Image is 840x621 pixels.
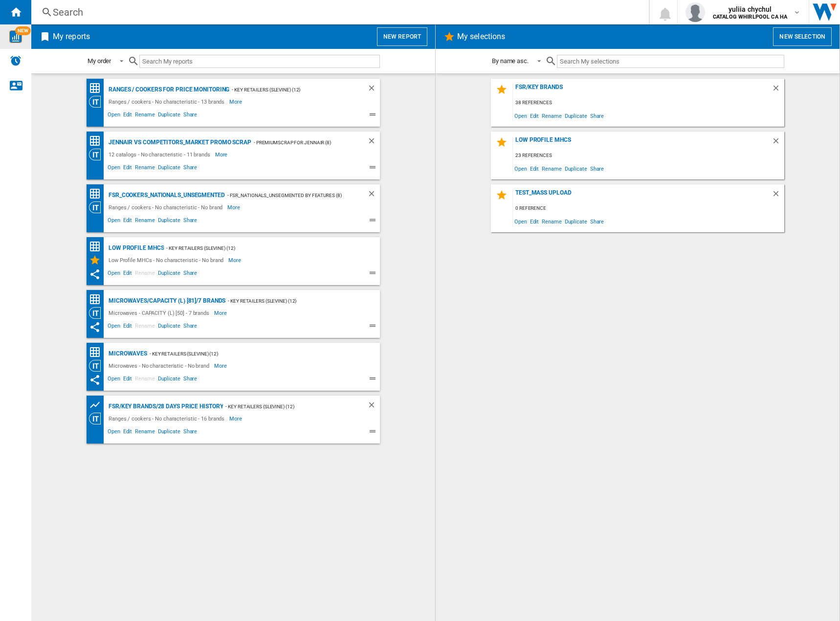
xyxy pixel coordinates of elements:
div: 12 catalogs - No characteristic - 11 brands [106,149,215,160]
span: Share [589,162,606,175]
div: Delete [772,84,784,97]
span: Rename [133,374,156,386]
span: Duplicate [563,215,589,228]
span: Rename [540,162,563,175]
div: 38 references [513,97,784,109]
span: Open [106,321,122,333]
div: - Key Retailers (slevine) (12) [164,242,360,254]
span: Open [106,268,122,280]
div: Delete [367,400,380,413]
span: Edit [122,321,134,333]
div: My order [88,57,111,65]
div: Ranges / cookers - No characteristic - No brand [106,201,227,213]
span: Open [513,162,529,175]
span: Share [182,163,199,175]
div: Delete [367,136,380,149]
div: - PremiumScrap for JennAir (8) [251,136,348,149]
span: Duplicate [156,321,182,333]
span: Rename [540,215,563,228]
span: More [214,360,228,372]
div: - Key Retailers (slevine) (12) [225,295,360,307]
span: Edit [529,215,541,228]
span: Edit [122,163,134,175]
input: Search My reports [139,55,380,68]
span: Rename [133,110,156,122]
span: Duplicate [156,110,182,122]
div: Category View [89,201,106,213]
div: Microwaves/CAPACITY (L) [81]/7 brands [106,295,225,307]
div: Search [53,5,623,19]
div: Delete [772,136,784,150]
div: JennAir vs Competitors_Market Promo Scrap [106,136,251,149]
div: Low Profile MHCs - No characteristic - No brand [106,254,228,266]
span: Duplicate [156,427,182,439]
button: New selection [773,27,832,46]
span: Open [513,215,529,228]
div: Delete [772,189,784,202]
div: Microwaves - No characteristic - No brand [106,360,214,372]
span: Edit [122,110,134,122]
span: Share [589,215,606,228]
span: More [229,96,243,108]
span: Edit [122,374,134,386]
span: Edit [529,109,541,122]
div: Ranges / cookers - No characteristic - 13 brands [106,96,229,108]
span: yuliia chychul [713,4,787,14]
div: Category View [89,413,106,424]
div: Category View [89,360,106,372]
span: Share [182,268,199,280]
div: - Key Retailers (slevine) (12) [223,400,348,413]
div: 23 references [513,150,784,162]
div: Delete [367,189,380,201]
div: Microwaves - CAPACITY (L) [50] - 7 brands [106,307,214,319]
div: - FSR_Nationals_Unsegmented By Features (8) [225,189,348,201]
span: Share [182,110,199,122]
span: Rename [133,163,156,175]
div: Price Matrix [89,293,106,306]
button: New report [377,27,427,46]
span: Share [182,427,199,439]
div: Price Matrix [89,82,106,94]
div: FSR/key brands [513,84,772,97]
span: Edit [122,268,134,280]
div: Price Matrix [89,188,106,200]
span: Open [513,109,529,122]
div: 0 reference [513,202,784,215]
img: profile.jpg [685,2,705,22]
div: By name asc. [492,57,529,65]
h2: My reports [51,27,92,46]
span: More [215,149,229,160]
h2: My selections [455,27,507,46]
img: wise-card.svg [9,30,22,43]
div: Category View [89,96,106,108]
span: Share [182,321,199,333]
ng-md-icon: This report has been shared with you [89,374,101,386]
span: Open [106,427,122,439]
div: Delete [367,84,380,96]
span: NEW [15,26,31,35]
div: Category View [89,307,106,319]
div: Price Matrix [89,346,106,358]
div: Low Profile MHCs [513,136,772,150]
div: FSR_Cookers_Nationals_Unsegmented [106,189,225,201]
ng-md-icon: This report has been shared with you [89,321,101,333]
span: Edit [529,162,541,175]
div: Price Matrix [89,241,106,253]
span: Share [182,374,199,386]
div: Low Profile MHCs [106,242,164,254]
span: Rename [133,427,156,439]
div: Ranges / cookers - No characteristic - 16 brands [106,413,229,424]
span: More [228,254,243,266]
span: Duplicate [563,109,589,122]
b: CATALOG WHIRLPOOL CA HA [713,14,787,20]
div: Price Matrix [89,135,106,147]
div: - Key Retailers (slevine) (12) [229,84,348,96]
span: Share [589,109,606,122]
span: Edit [122,216,134,227]
span: Duplicate [563,162,589,175]
span: Open [106,374,122,386]
span: Rename [540,109,563,122]
div: - Key Retailers (slevine) (12) [147,348,360,360]
span: Rename [133,216,156,227]
span: Duplicate [156,163,182,175]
